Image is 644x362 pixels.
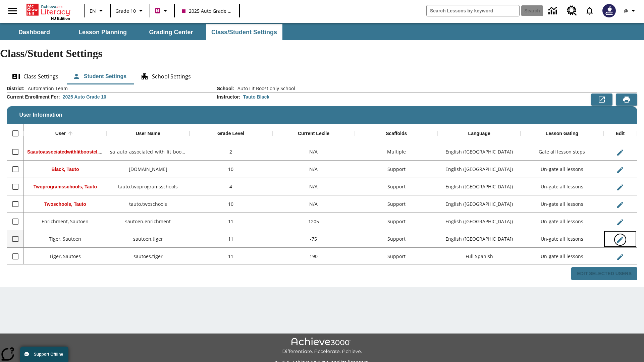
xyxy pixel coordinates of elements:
[272,143,355,161] div: N/A
[581,2,598,19] a: Notifications
[282,338,362,355] img: Achieve3000 Differentiate Accelerate Achieve
[7,86,24,92] h2: District :
[55,131,66,137] div: User
[51,167,79,172] span: Black, Tauto
[107,248,190,265] div: sautoes.tiger
[217,94,240,100] h2: Instructor :
[355,195,438,213] div: Support
[620,5,641,17] button: Profile/Settings
[563,2,581,20] a: Resource Center, Will open in new tab
[34,352,63,357] span: Support Offline
[298,131,329,137] div: Current Lexile
[546,131,578,137] div: Lesson Gating
[521,248,603,265] div: Un-gate all lessons
[107,143,190,161] div: sa_auto_associated_with_lit_boost_classes
[190,195,272,213] div: 10
[613,216,627,229] button: Edit User
[182,7,232,14] span: 2025 Auto Grade 10
[20,347,68,362] button: Support Offline
[616,94,637,106] button: Print Preview
[7,68,64,84] button: Class Settings
[521,178,603,195] div: Un-gate all lessons
[234,85,295,92] span: Auto Lit Boost only School
[135,68,196,84] button: School Settings
[63,94,106,100] div: 2025 Auto Grade 10
[190,230,272,248] div: 11
[26,2,70,20] div: Home
[521,143,603,161] div: Gate all lesson steps
[44,201,86,207] span: Twoschools, Tauto
[107,195,190,213] div: tauto.twoschools
[49,253,81,259] span: Tiger, Sautoes
[355,248,438,265] div: Support
[272,178,355,195] div: N/A
[206,24,282,40] button: Class/Student Settings
[115,7,136,14] span: Grade 10
[1,24,68,40] button: Dashboard
[107,230,190,248] div: sautoen.tiger
[90,7,96,14] span: EN
[243,94,269,100] div: Tauto Black
[51,16,70,20] span: NJ Edition
[113,5,148,17] button: Grade: Grade 10, Select a grade
[272,248,355,265] div: 190
[613,233,627,246] button: Edit User
[438,161,521,178] div: English (US)
[190,161,272,178] div: 10
[190,143,272,161] div: 2
[521,230,603,248] div: Un-gate all lessons
[613,163,627,177] button: Edit User
[438,248,521,265] div: Full Spanish
[521,213,603,230] div: Un-gate all lessons
[613,250,627,264] button: Edit User
[438,178,521,195] div: English (US)
[7,85,637,281] div: User Information
[107,178,190,195] div: tauto.twoprogramsschools
[107,213,190,230] div: sautoen.enrichment
[438,230,521,248] div: English (US)
[355,213,438,230] div: Support
[69,24,136,40] button: Lesson Planning
[152,5,172,17] button: Boost Class color is violet red. Change class color
[438,143,521,161] div: English (US)
[24,85,68,92] span: Automation Team
[272,213,355,230] div: 1205
[521,161,603,178] div: Un-gate all lessons
[107,161,190,178] div: tauto.black
[7,94,60,100] h2: Current Enrollment For :
[138,24,205,40] button: Grading Center
[42,218,89,225] span: Enrichment, Sautoen
[272,230,355,248] div: -75
[613,198,627,212] button: Edit User
[613,181,627,194] button: Edit User
[217,86,234,92] h2: School :
[272,195,355,213] div: N/A
[355,178,438,195] div: Support
[602,4,616,17] img: Avatar
[591,94,612,106] button: Export to CSV
[427,5,519,16] input: search field
[34,184,97,189] span: Twoprogramsschools, Tauto
[190,248,272,265] div: 11
[468,131,490,137] div: Language
[438,213,521,230] div: English (US)
[217,131,244,137] div: Grade Level
[87,5,108,17] button: Language: EN, Select a language
[613,146,627,159] button: Edit User
[19,112,62,118] span: User Information
[26,3,70,16] a: Home
[156,6,159,15] span: B
[386,131,407,137] div: Scaffolds
[190,178,272,195] div: 4
[598,2,620,19] button: Select a new avatar
[624,7,628,14] span: @
[7,68,637,84] div: Class/Student Settings
[355,230,438,248] div: Support
[355,161,438,178] div: Support
[27,148,170,155] span: Saautoassociatedwithlitboostcl, Saautoassociatedwithlitboostcl
[190,213,272,230] div: 11
[544,2,563,20] a: Data Center
[521,195,603,213] div: Un-gate all lessons
[3,1,22,21] button: Open side menu
[616,131,625,137] div: Edit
